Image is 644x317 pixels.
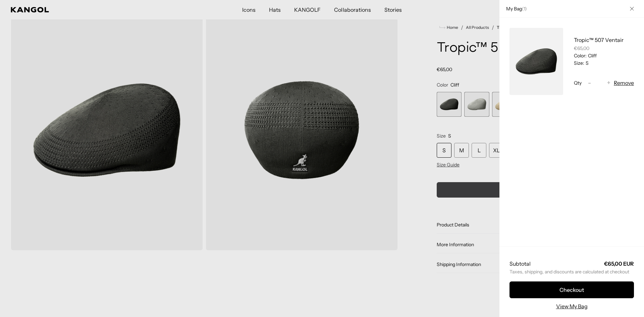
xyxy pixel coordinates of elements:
button: - [584,79,594,87]
span: Qty [574,80,582,86]
h2: My Bag [503,6,527,12]
dd: Cliff [587,53,597,59]
a: View My Bag [556,302,588,310]
input: Quantity for Tropic™ 507 Ventair [594,79,604,87]
dd: S [584,60,589,66]
span: ( ) [522,6,527,12]
a: Tropic™ 507 Ventair [574,37,624,43]
span: - [588,78,591,88]
strong: €65,00 EUR [604,260,634,267]
small: Taxes, shipping, and discounts are calculated at checkout [509,269,634,275]
dt: Color: [574,53,587,59]
button: + [604,79,614,87]
button: Checkout [509,281,634,298]
span: + [607,78,610,88]
button: Remove Tropic™ 507 Ventair - Cliff / S [614,79,634,87]
h2: Subtotal [509,260,531,267]
span: 1 [524,6,525,12]
div: €65,00 [574,45,634,51]
dt: Size: [574,60,584,66]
